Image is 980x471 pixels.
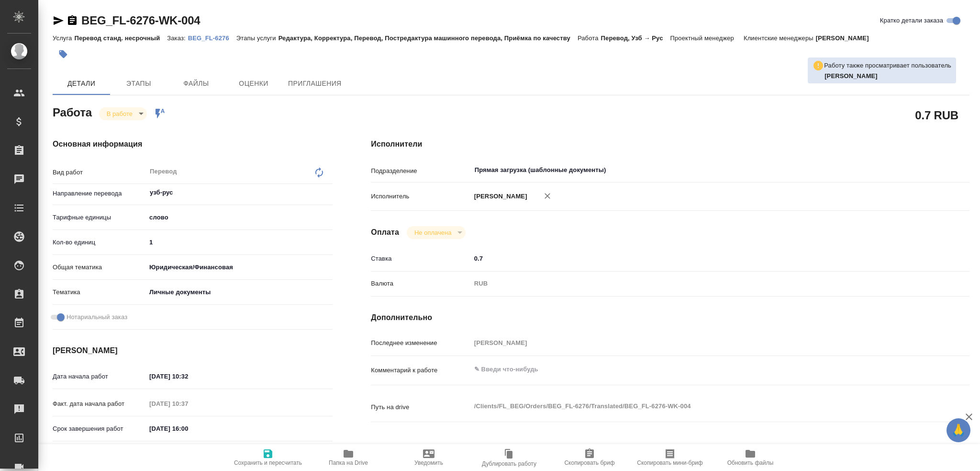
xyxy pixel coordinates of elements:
p: Общая тематика [53,263,146,272]
p: Кол-во единиц [53,238,146,247]
input: Пустое поле [471,336,920,350]
span: Скопировать бриф [564,460,614,466]
span: Обновить файлы [727,460,774,466]
textarea: /Clients/FL_BEG/Orders/BEG_FL-6276/Translated/BEG_FL-6276-WK-004 [471,398,920,414]
div: В работе [99,107,147,120]
p: Клиентские менеджеры [744,34,816,42]
button: Удалить исполнителя [537,185,558,207]
button: Уведомить [389,444,469,471]
a: BEG_FL-6276-WK-004 [81,14,200,27]
p: Попова Галина [824,71,951,81]
div: RUB [471,276,920,292]
button: Обновить файлы [710,444,791,471]
p: Вид работ [53,168,146,177]
button: Добавить тэг [53,44,74,65]
h4: Основная информация [53,138,333,150]
div: Юридическая/Финансовая [146,259,333,276]
p: Заказ: [167,34,188,42]
p: Последнее изменение [371,338,470,348]
button: Скопировать бриф [549,444,630,471]
span: Файлы [173,78,219,90]
input: ✎ Введи что-нибудь [471,252,920,265]
input: ✎ Введи что-нибудь [146,235,333,249]
p: Перевод, Узб → Рус [601,34,670,42]
button: Open [327,192,329,194]
input: ✎ Введи что-нибудь [146,369,230,383]
h2: Работа [53,103,92,120]
div: Личные документы [146,284,333,300]
p: [PERSON_NAME] [816,34,876,42]
button: Open [914,169,916,171]
p: Работу также просматривает пользователь [824,61,951,70]
button: 🙏 [947,418,970,442]
p: Работа [578,34,601,42]
button: Скопировать мини-бриф [630,444,710,471]
button: Скопировать ссылку [67,15,78,26]
span: Приглашения [288,78,342,90]
p: Ставка [371,254,470,264]
a: BEG_FL-6276 [188,34,236,42]
p: Редактура, Корректура, Перевод, Постредактура машинного перевода, Приёмка по качеству [278,34,578,42]
span: Сохранить и пересчитать [234,460,302,466]
p: Проектный менеджер [670,34,736,42]
p: Направление перевода [53,189,146,198]
p: Услуга [53,34,74,42]
h4: Исполнители [371,138,969,150]
h4: Дополнительно [371,312,969,323]
p: Валюта [371,279,470,288]
h4: [PERSON_NAME] [53,345,333,356]
button: Папка на Drive [308,444,389,471]
button: Скопировать ссылку для ЯМессенджера [53,15,64,26]
input: ✎ Введи что-нибудь [146,422,230,436]
p: Подразделение [371,166,470,176]
button: В работе [104,110,135,118]
span: Этапы [116,78,162,90]
input: Пустое поле [146,397,230,411]
button: Дублировать работу [469,444,549,471]
h4: Оплата [371,227,399,238]
button: Сохранить и пересчитать [228,444,308,471]
p: Этапы услуги [236,34,278,42]
button: Не оплачена [412,229,454,237]
span: Скопировать мини-бриф [637,460,702,466]
span: Уведомить [414,460,443,466]
p: [PERSON_NAME] [471,192,527,201]
p: Тарифные единицы [53,213,146,222]
div: В работе [407,226,466,239]
p: BEG_FL-6276 [188,34,236,42]
p: Исполнитель [371,192,470,201]
p: Факт. дата начала работ [53,399,146,409]
span: 🙏 [950,420,967,440]
p: Тематика [53,287,146,297]
span: Кратко детали заказа [880,16,943,25]
p: Срок завершения работ [53,424,146,434]
p: Комментарий к работе [371,366,470,375]
span: Детали [58,78,104,90]
p: Дата начала работ [53,372,146,381]
span: Папка на Drive [329,460,368,466]
span: Оценки [231,78,277,90]
p: Перевод станд. несрочный [74,34,167,42]
h2: 0.7 RUB [915,107,958,123]
span: Нотариальный заказ [67,312,127,322]
span: Дублировать работу [482,460,536,467]
p: Путь на drive [371,402,470,412]
div: слово [146,209,333,226]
